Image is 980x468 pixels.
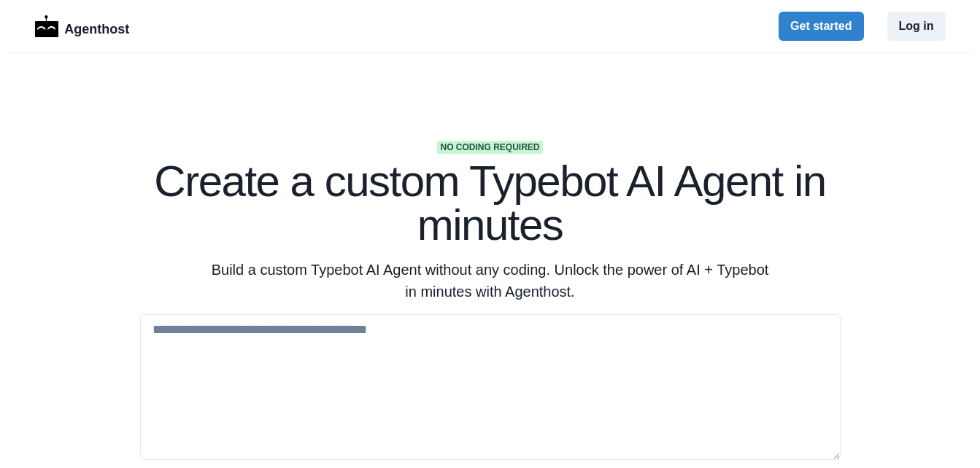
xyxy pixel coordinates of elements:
[35,15,59,37] img: Logo
[140,160,841,247] h1: Create a custom Typebot AI Agent in minutes
[35,14,130,39] a: LogoAgenthost
[887,12,946,41] button: Log in
[779,12,863,41] button: Get started
[437,141,542,154] span: No coding required
[210,259,771,303] p: Build a custom Typebot AI Agent without any coding. Unlock the power of AI + Typebot in minutes w...
[64,14,129,39] p: Agenthost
